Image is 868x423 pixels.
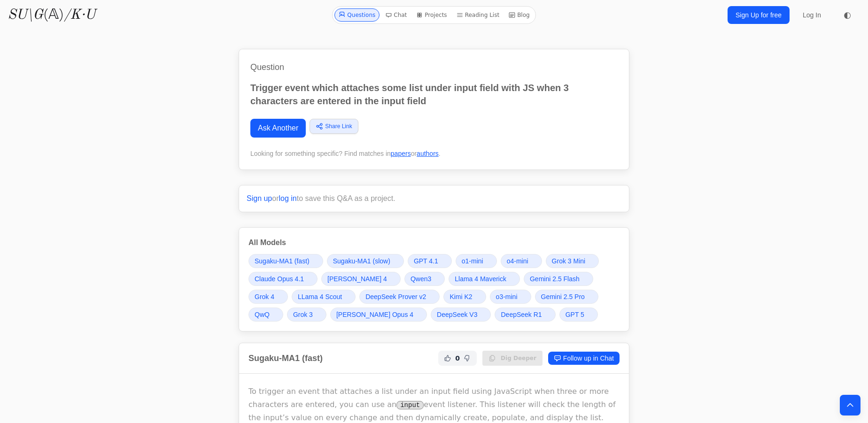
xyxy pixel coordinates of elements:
[411,274,431,284] span: Qwen3
[417,150,439,157] a: authors
[248,290,288,304] a: Grok 4
[8,7,95,23] a: SU\G(𝔸)/K·U
[336,310,413,319] span: [PERSON_NAME] Opus 4
[449,272,520,286] a: Llama 4 Maverick
[250,61,618,74] h1: Question
[334,8,380,22] a: Questions
[391,150,411,157] a: papers
[248,237,620,248] h3: All Models
[396,401,424,409] code: input
[414,256,438,266] span: GPT 4.1
[566,310,584,319] span: GPT 5
[797,7,827,23] a: Log In
[453,8,504,22] a: Reading List
[728,6,790,24] a: Sign Up for free
[552,256,586,266] span: Grok 3 Mini
[298,292,342,301] span: LLama 4 Scout
[496,292,518,301] span: o3-mini
[321,272,401,286] a: [PERSON_NAME] 4
[455,354,460,363] span: 0
[327,274,387,284] span: [PERSON_NAME] 4
[548,352,620,365] a: Follow up in Chat
[255,274,304,284] span: Claude Opus 4.1
[530,274,580,284] span: Gemini 2.5 Flash
[359,290,440,304] a: DeepSeek Prover v2
[442,353,453,364] button: Helpful
[250,149,618,158] div: Looking for something specific? Find matches in or .
[408,254,452,268] a: GPT 4.1
[431,308,491,322] a: DeepSeek V3
[437,310,477,319] span: DeepSeek V3
[541,292,585,301] span: Gemini 2.5 Pro
[840,395,860,415] button: Back to top
[507,256,528,266] span: o4-mini
[248,308,283,322] a: QwQ
[292,290,356,304] a: LLama 4 Scout
[333,256,390,266] span: Sugaku-MA1 (slow)
[250,81,618,108] p: Trigger event which attaches some list under input field with JS when 3 characters are entered in...
[462,353,473,364] button: Not Helpful
[293,310,313,319] span: Grok 3
[248,254,323,268] a: Sugaku-MA1 (fast)
[462,256,483,266] span: o1-mini
[64,8,95,22] i: /K·U
[327,254,404,268] a: Sugaku-MA1 (slow)
[247,194,272,202] a: Sign up
[247,193,621,204] p: or to save this Q&A as a project.
[365,292,426,301] span: DeepSeek Prover v2
[8,8,43,22] i: SU\G
[404,272,445,286] a: Qwen3
[535,290,598,304] a: Gemini 2.5 Pro
[255,310,270,319] span: QwQ
[250,119,306,138] a: Ask Another
[505,8,534,22] a: Blog
[330,308,427,322] a: [PERSON_NAME] Opus 4
[501,310,542,319] span: DeepSeek R1
[524,272,593,286] a: Gemini 2.5 Flash
[455,274,506,284] span: Llama 4 Maverick
[248,272,318,286] a: Claude Opus 4.1
[279,194,297,202] a: log in
[412,8,450,22] a: Projects
[456,254,497,268] a: o1-mini
[255,256,310,266] span: Sugaku-MA1 (fast)
[546,254,599,268] a: Grok 3 Mini
[255,292,274,301] span: Grok 4
[248,352,323,365] h2: Sugaku-MA1 (fast)
[495,308,555,322] a: DeepSeek R1
[559,308,598,322] a: GPT 5
[449,292,472,301] span: Kimi K2
[490,290,531,304] a: o3-mini
[844,11,851,19] span: ◐
[838,6,857,24] button: ◐
[443,290,486,304] a: Kimi K2
[381,8,411,22] a: Chat
[325,122,352,131] span: Share Link
[501,254,542,268] a: o4-mini
[287,308,326,322] a: Grok 3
